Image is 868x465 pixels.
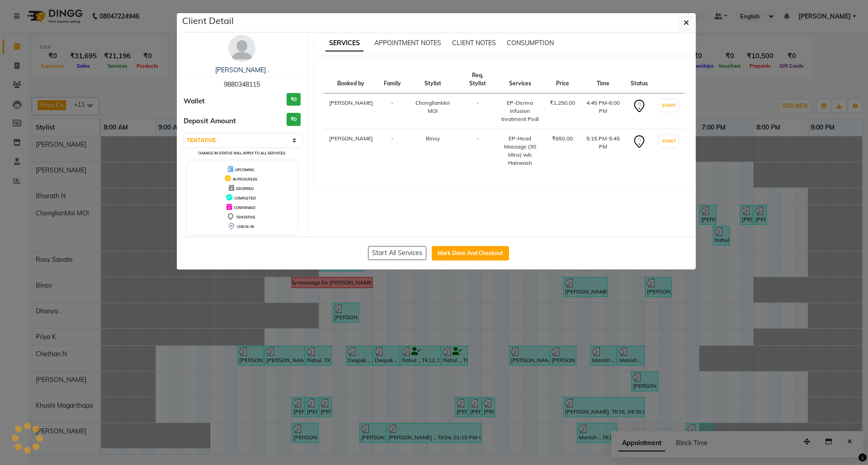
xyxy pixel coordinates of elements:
[625,66,653,93] th: Status
[406,66,459,93] th: Stylist
[459,66,496,93] th: Req. Stylist
[184,116,236,126] span: Deposit Amount
[426,135,440,142] span: Binoy
[287,93,301,106] h3: ₹0
[215,66,269,74] a: [PERSON_NAME] .
[415,99,450,114] span: ChonglianMoi MOI
[550,135,575,143] div: ₹650.00
[580,66,625,93] th: Time
[580,93,625,129] td: 4:45 PM-6:00 PM
[324,93,378,129] td: [PERSON_NAME]
[660,100,678,111] button: START
[237,224,254,229] span: CHECK-IN
[378,93,406,129] td: -
[324,66,378,93] th: Booked by
[184,96,205,107] span: Wallet
[228,35,255,62] img: avatar
[544,66,580,93] th: Price
[224,80,260,88] span: 9880348115
[236,215,255,219] span: TENTATIVE
[236,186,254,191] span: DROPPED
[432,246,509,260] button: Mark Done And Checkout
[198,151,286,155] small: Change in status will apply to all services.
[501,99,539,123] div: EP-Derma infusion treatment Pedi
[182,14,234,28] h5: Client Detail
[496,66,545,93] th: Services
[378,129,406,173] td: -
[235,167,255,172] span: UPCOMING
[580,129,625,173] td: 5:15 PM-5:45 PM
[501,135,539,167] div: EP-Head Massage (30 Mins) w/o Hairwash
[324,129,378,173] td: [PERSON_NAME]
[234,205,255,210] span: CONFIRMED
[374,39,441,47] span: APPOINTMENT NOTES
[660,135,678,147] button: START
[550,99,575,107] div: ₹1,250.00
[507,39,554,47] span: CONSUMPTION
[368,246,426,260] button: Start All Services
[325,35,363,51] span: SERVICES
[233,177,257,181] span: IN PROGRESS
[459,93,496,129] td: -
[378,66,406,93] th: Family
[234,196,256,200] span: COMPLETED
[287,113,301,126] h3: ₹0
[452,39,496,47] span: CLIENT NOTES
[459,129,496,173] td: -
